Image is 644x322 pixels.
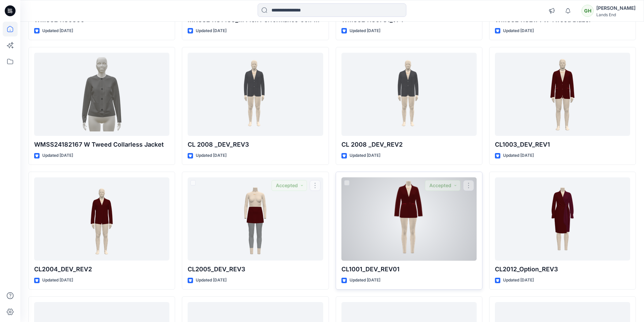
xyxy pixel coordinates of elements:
[188,140,323,149] p: CL 2008 _DEV_REV3
[188,265,323,274] p: CL2005_DEV_REV3
[341,53,477,136] a: CL 2008 _DEV_REV2
[350,27,380,34] p: Updated [DATE]
[188,177,323,261] a: CL2005_DEV_REV3
[503,277,534,284] p: Updated [DATE]
[495,265,630,274] p: CL2012_Option_REV3
[495,140,630,149] p: CL1003_DEV_REV1
[341,140,477,149] p: CL 2008 _DEV_REV2
[42,27,73,34] p: Updated [DATE]
[42,277,73,284] p: Updated [DATE]
[42,152,73,159] p: Updated [DATE]
[341,177,477,261] a: CL1001_DEV_REV01
[196,277,226,284] p: Updated [DATE]
[188,53,323,136] a: CL 2008 _DEV_REV3
[596,4,636,12] div: [PERSON_NAME]
[495,53,630,136] a: CL1003_DEV_REV1
[34,140,169,149] p: WMSS24182167 W Tweed Collarless Jacket
[34,177,169,261] a: CL2004_DEV_REV2
[596,12,636,17] div: Lands End
[34,265,169,274] p: CL2004_DEV_REV2
[196,152,226,159] p: Updated [DATE]
[503,27,534,34] p: Updated [DATE]
[350,277,380,284] p: Updated [DATE]
[495,177,630,261] a: CL2012_Option_REV3
[341,265,477,274] p: CL1001_DEV_REV01
[34,53,169,136] a: WMSS24182167 W Tweed Collarless Jacket
[503,152,534,159] p: Updated [DATE]
[350,152,380,159] p: Updated [DATE]
[196,27,226,34] p: Updated [DATE]
[581,5,594,17] div: GH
